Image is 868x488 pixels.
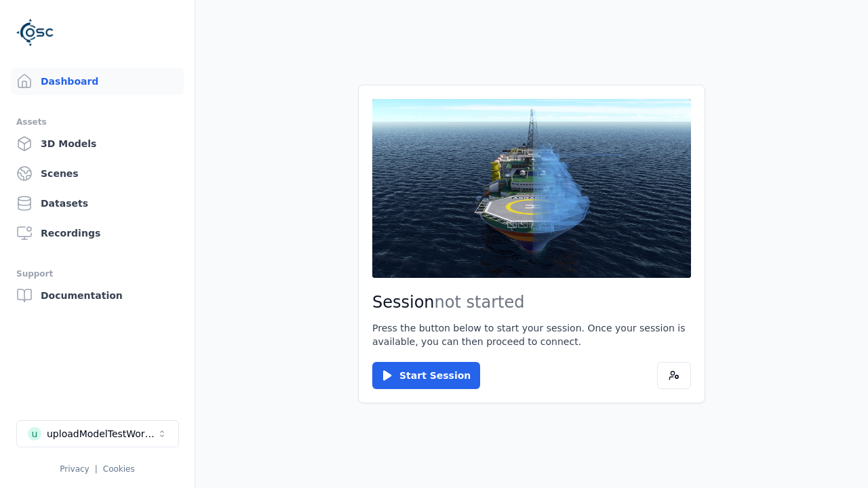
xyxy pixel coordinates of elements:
a: Scenes [11,160,184,187]
button: Start Session [372,362,480,389]
img: Logo [16,14,54,52]
p: Press the button below to start your session. Once your session is available, you can then procee... [372,321,691,348]
a: Recordings [11,220,184,247]
button: Select a workspace [16,420,179,447]
div: Support [16,266,178,282]
a: 3D Models [11,130,184,157]
a: Privacy [60,464,89,474]
a: Cookies [103,464,135,474]
span: | [95,464,98,474]
a: Dashboard [11,68,184,95]
a: Documentation [11,282,184,309]
h2: Session [372,291,691,313]
span: not started [435,293,525,312]
div: uploadModelTestWorkspace [47,427,157,441]
a: Datasets [11,190,184,217]
div: Assets [16,114,178,130]
div: u [28,427,41,441]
